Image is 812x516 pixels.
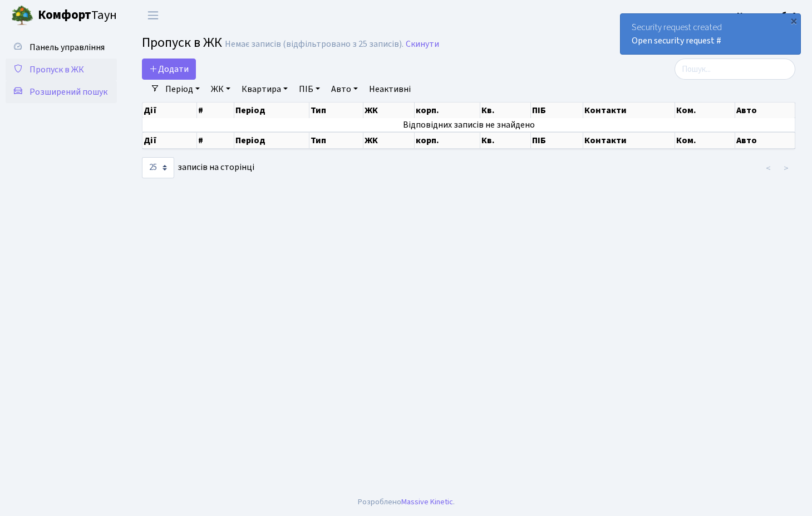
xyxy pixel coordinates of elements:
span: Пропуск в ЖК [142,33,222,52]
a: Додати [142,59,196,80]
th: # [197,132,234,149]
label: записів на сторінці [142,157,254,178]
span: Таун [38,6,117,25]
a: ПІБ [294,80,324,99]
a: Скинути [406,39,439,50]
a: Квартира [237,80,292,99]
a: Massive Kinetic [401,496,453,508]
img: logo.png [11,4,33,27]
b: Консьєрж б. 4. [737,9,799,22]
a: Пропуск в ЖК [6,59,117,81]
input: Пошук... [675,59,795,80]
th: ЖК [363,103,415,118]
button: Переключити навігацію [139,6,167,25]
th: Період [234,132,309,149]
a: Розширений пошук [6,81,117,103]
span: Додати [149,63,189,75]
th: Дії [142,132,197,149]
th: Тип [309,132,363,149]
a: ЖК [206,80,235,99]
div: Security request created [621,14,800,54]
td: Відповідних записів не знайдено [142,118,795,132]
th: Контакти [583,132,675,149]
th: ПІБ [531,103,583,118]
select: записів на сторінці [142,157,174,178]
th: Ком. [675,132,735,149]
th: Ком. [675,103,735,118]
th: корп. [415,103,481,118]
th: Контакти [583,103,675,118]
th: Авто [735,132,795,149]
span: Панель управління [29,41,105,53]
a: Панель управління [6,36,117,59]
th: Період [234,103,309,118]
a: Період [161,80,204,99]
th: # [197,103,234,118]
div: Розроблено . [358,496,455,508]
span: Пропуск в ЖК [29,64,84,76]
a: Консьєрж б. 4. [737,9,799,22]
th: Кв. [480,132,531,149]
a: Авто [327,80,362,99]
div: Немає записів (відфільтровано з 25 записів). [225,39,403,50]
span: Розширений пошук [29,86,107,98]
th: ЖК [363,132,415,149]
th: корп. [415,132,481,149]
th: ПІБ [531,132,583,149]
div: × [788,15,799,26]
a: Неактивні [365,80,415,99]
th: Авто [735,103,795,118]
b: Комфорт [38,6,91,24]
th: Кв. [480,103,531,118]
a: Open security request # [632,35,721,47]
th: Тип [309,103,363,118]
th: Дії [142,103,197,118]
